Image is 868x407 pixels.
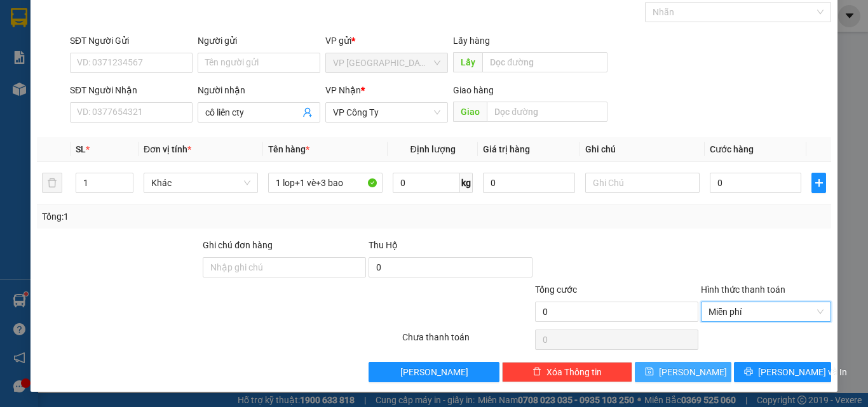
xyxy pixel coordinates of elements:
[811,173,826,193] button: plus
[70,34,193,48] div: SĐT Người Gửi
[5,13,33,25] strong: Lưu ý:
[369,240,398,250] span: Thu Hộ
[645,367,654,377] span: save
[532,367,541,377] span: delete
[734,362,831,382] button: printer[PERSON_NAME] và In
[42,173,62,193] button: delete
[535,284,577,295] span: Tổng cước
[585,173,700,193] input: Ghi Chú
[410,144,455,154] span: Định lượng
[325,85,361,95] span: VP Nhận
[144,144,191,154] span: Đơn vị tính
[203,240,273,250] label: Ghi chú đơn hàng
[580,137,705,162] th: Ghi chú
[546,365,602,379] span: Xóa Thông tin
[701,284,785,295] label: Hình thức thanh toán
[76,144,86,154] span: SL
[659,365,727,379] span: [PERSON_NAME]
[151,173,250,192] span: Khác
[401,330,534,352] div: Chưa thanh toán
[453,52,482,72] span: Lấy
[460,173,473,193] span: kg
[333,53,440,72] span: VP Tân Bình
[203,257,366,277] input: Ghi chú đơn hàng
[119,90,186,99] span: [PERSON_NAME]
[453,36,490,46] span: Lấy hàng
[453,102,487,122] span: Giao
[635,362,732,382] button: save[PERSON_NAME]
[268,144,309,154] span: Tên hàng
[483,144,530,154] span: Giá trị hàng
[5,27,116,84] span: 1. Quý khách nhận hàng (hoặc khiếu nại) trước 10 ngày kể từ ngày gửi và nhận hàng. Sau thời gian ...
[42,210,336,224] div: Tổng: 1
[5,86,118,124] span: 2. Bảo chính xác giá trị mặt hàng gửi nếu không công ty chỉ bồi thường bằng 10 lần tiền giá cước ...
[333,103,440,122] span: VP Công Ty
[119,78,178,88] span: 12:59:50 [DATE]
[744,367,753,377] span: printer
[483,173,574,193] input: 0
[487,102,607,122] input: Dọc đường
[482,52,607,72] input: Dọc đường
[812,178,825,188] span: plus
[268,173,383,193] input: VD: Bàn, Ghế
[502,362,632,382] button: deleteXóa Thông tin
[369,362,499,382] button: [PERSON_NAME]
[710,144,754,154] span: Cước hàng
[325,34,448,48] div: VP gửi
[70,83,193,97] div: SĐT Người Nhận
[453,85,494,95] span: Giao hàng
[302,107,313,117] span: user-add
[709,302,824,321] span: Miễn phí
[400,365,468,379] span: [PERSON_NAME]
[198,34,320,48] div: Người gửi
[758,365,847,379] span: [PERSON_NAME] và In
[198,83,320,97] div: Người nhận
